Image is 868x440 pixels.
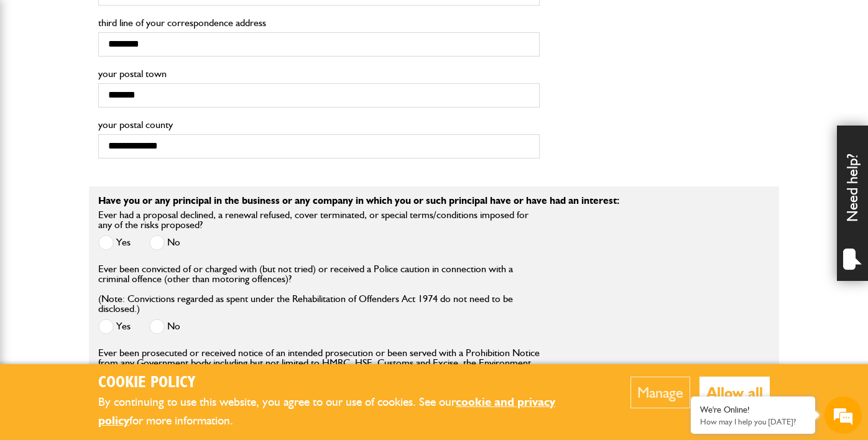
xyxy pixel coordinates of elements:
p: Have you or any principal in the business or any company in which you or such principal have or h... [98,196,770,206]
label: Ever had a proposal declined, a renewal refused, cover terminated, or special terms/conditions im... [98,210,540,230]
label: your postal county [98,120,540,130]
input: Enter your email address [16,152,227,179]
div: We're Online! [700,405,806,415]
em: Start Chat [169,345,226,362]
img: d_20077148190_company_1631870298795_20077148190 [21,69,52,86]
label: Ever been prosecuted or received notice of an intended prosecution or been served with a Prohibit... [98,348,540,378]
label: No [149,235,180,250]
label: Ever been convicted of or charged with (but not tried) or received a Police caution in connection... [98,264,540,314]
button: Manage [630,377,690,408]
label: Yes [98,319,131,334]
h2: Cookie Policy [98,374,593,393]
div: Need help? [837,126,868,281]
input: Enter your phone number [16,188,227,216]
label: No [149,319,180,334]
input: Enter your last name [16,115,227,142]
p: By continuing to use this website, you agree to our use of cookies. See our for more information. [98,393,593,431]
button: Allow all [699,377,770,408]
label: third line of your correspondence address [98,18,540,28]
label: Yes [98,235,131,250]
div: Minimize live chat window [204,6,234,36]
label: your postal town [98,69,540,79]
p: How may I help you today? [700,417,806,426]
textarea: Type your message and hit 'Enter' [16,225,227,334]
div: Chat with us now [65,70,209,86]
